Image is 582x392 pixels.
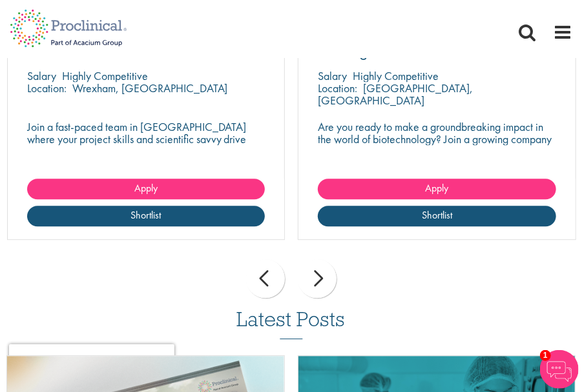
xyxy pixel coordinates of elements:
[27,206,265,226] a: Shortlist
[298,259,337,298] div: next
[134,181,158,195] span: Apply
[318,81,357,95] span: Location:
[72,81,228,95] p: Wrexham, [GEOGRAPHIC_DATA]
[318,121,556,157] p: Are you ready to make a groundbreaking impact in the world of biotechnology? Join a growing compa...
[27,121,265,157] p: Join a fast-paced team in [GEOGRAPHIC_DATA] where your project skills and scientific savvy drive ...
[9,344,174,383] iframe: reCAPTCHA
[318,26,556,59] a: Associate Director, Commercial Training Lead
[318,68,347,83] span: Salary
[540,350,551,361] span: 1
[353,68,439,83] p: Highly Competitive
[27,179,265,199] a: Apply
[246,259,285,298] div: prev
[318,179,556,199] a: Apply
[426,181,449,195] span: Apply
[318,81,473,108] p: [GEOGRAPHIC_DATA], [GEOGRAPHIC_DATA]
[237,308,346,339] h3: Latest Posts
[318,206,556,226] a: Shortlist
[540,350,579,389] img: Chatbot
